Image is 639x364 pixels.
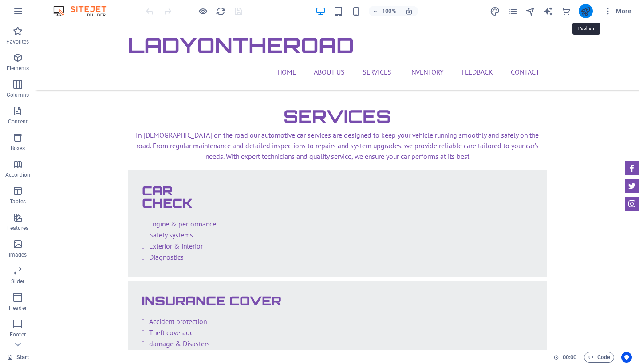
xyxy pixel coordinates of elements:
p: Accordion [5,171,30,178]
button: navigator [525,6,536,16]
p: Features [7,225,28,232]
button: publish [579,4,593,18]
button: Code [584,352,614,363]
p: Tables [10,198,26,205]
h6: 100% [382,6,396,16]
button: text_generator [543,6,554,16]
span: : [569,354,570,360]
p: Footer [10,331,26,338]
span: Code [588,352,610,363]
img: Editor Logo [51,6,118,16]
button: More [600,4,635,18]
button: Usercentrics [621,352,632,363]
i: Pages (Ctrl+Alt+S) [508,6,518,16]
p: Columns [7,91,29,99]
p: Images [9,251,27,258]
p: Slider [11,278,25,285]
p: Header [9,305,27,312]
i: Reload page [216,6,226,16]
i: Commerce [561,6,571,16]
p: Boxes [11,145,25,152]
button: 100% [369,6,400,16]
button: commerce [561,6,572,16]
i: On resize automatically adjust zoom level to fit chosen device. [405,7,413,15]
p: Elements [7,65,29,72]
button: pages [508,6,518,16]
a: Click to cancel selection. Double-click to open Pages [7,352,29,363]
p: Favorites [6,38,29,45]
button: reload [215,6,226,16]
span: More [603,7,631,16]
i: AI Writer [543,6,553,16]
p: Content [8,118,28,125]
span: 00 00 [563,352,576,363]
i: Navigator [525,6,536,16]
h6: Session time [553,352,577,363]
i: Design (Ctrl+Alt+Y) [490,6,500,16]
button: design [490,6,501,16]
button: Click here to leave preview mode and continue editing [197,6,208,16]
